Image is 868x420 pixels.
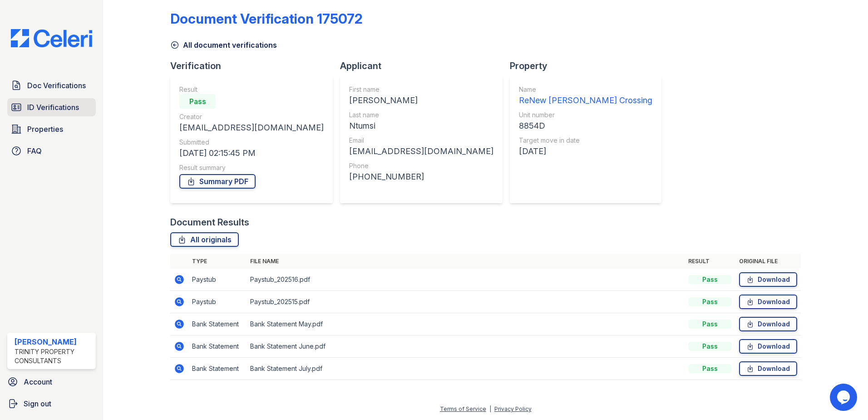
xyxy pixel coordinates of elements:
span: Properties [27,124,63,135]
div: Document Verification 175072 [170,10,363,27]
div: Pass [179,94,216,109]
a: Account [4,373,99,391]
div: Phone [349,161,493,170]
a: Summary PDF [179,174,256,189]
div: Ntumsi [349,120,493,132]
a: Download [739,361,797,376]
a: All document verifications [170,40,277,50]
div: Pass [688,275,732,284]
div: [PERSON_NAME] [15,336,92,347]
th: Result [685,254,735,269]
a: Download [739,339,797,354]
div: Document Results [170,216,249,229]
a: Sign out [4,395,99,413]
td: Paystub [188,291,247,313]
td: Bank Statement [188,358,247,380]
div: Creator [179,112,324,121]
div: Verification [170,60,340,72]
div: [EMAIL_ADDRESS][DOMAIN_NAME] [179,121,324,134]
span: FAQ [27,145,42,156]
a: Privacy Policy [494,405,532,412]
td: Bank Statement [188,335,247,358]
a: Download [739,317,797,331]
div: [DATE] 02:15:45 PM [179,147,324,160]
div: Pass [688,342,732,351]
span: Account [24,376,52,387]
iframe: chat widget [830,384,859,411]
td: Paystub_202516.pdf [247,269,685,291]
th: Type [188,254,247,269]
th: Original file [735,254,801,269]
span: Sign out [24,398,51,409]
div: Pass [688,364,732,373]
a: ID Verifications [7,98,96,116]
a: FAQ [7,142,96,160]
div: Email [349,136,493,145]
div: First name [349,85,493,94]
span: Doc Verifications [27,80,86,91]
td: Bank Statement [188,313,247,335]
td: Bank Statement May.pdf [247,313,685,335]
div: Result summary [179,163,324,172]
div: | [489,405,491,412]
a: Download [739,295,797,309]
div: ReNew [PERSON_NAME] Crossing [519,94,652,107]
td: Paystub [188,269,247,291]
div: [PERSON_NAME] [349,94,493,107]
div: Pass [688,320,732,329]
div: Property [510,60,669,72]
a: Name ReNew [PERSON_NAME] Crossing [519,85,652,107]
a: Doc Verifications [7,76,96,95]
div: [DATE] [519,145,652,158]
div: [PHONE_NUMBER] [349,170,493,183]
div: Unit number [519,110,652,120]
div: Last name [349,110,493,120]
div: Applicant [340,60,510,72]
div: Target move in date [519,136,652,145]
div: Trinity Property Consultants [15,347,92,365]
td: Bank Statement June.pdf [247,335,685,358]
img: CE_Logo_Blue-a8612792a0a2168367f1c8372b55b34899dd931a85d93a1a3d3e32e68fde9ad4.png [4,29,99,47]
td: Paystub_202515.pdf [247,291,685,313]
div: Name [519,85,652,94]
div: Submitted [179,138,324,147]
span: ID Verifications [27,102,79,113]
th: File name [247,254,685,269]
a: Download [739,272,797,287]
div: [EMAIL_ADDRESS][DOMAIN_NAME] [349,145,493,158]
td: Bank Statement July.pdf [247,358,685,380]
div: 8854D [519,120,652,132]
a: All originals [170,232,239,247]
a: Properties [7,120,96,138]
div: Pass [688,297,732,306]
a: Terms of Service [440,405,486,412]
div: Result [179,85,324,94]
